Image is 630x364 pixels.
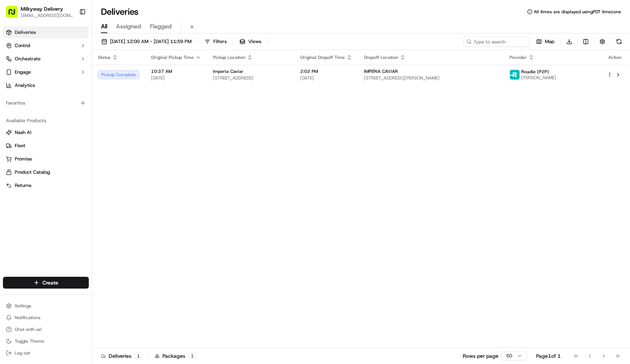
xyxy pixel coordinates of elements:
[236,36,265,47] button: Views
[15,326,42,332] span: Chat with us!
[15,350,30,356] span: Log out
[110,38,192,45] span: [DATE] 12:00 AM - [DATE] 11:59 PM
[116,22,141,31] span: Assigned
[188,353,196,359] div: 1
[545,38,554,45] span: Map
[521,69,549,75] span: Roadie (P2P)
[15,42,30,49] span: Control
[213,75,288,81] span: [STREET_ADDRESS]
[6,129,86,136] a: Nash AI
[3,115,89,127] div: Available Products
[3,66,89,78] button: Engage
[21,5,63,13] button: Milkyway Delivery
[3,127,89,138] button: Nash AI
[3,348,89,358] button: Log out
[463,352,498,360] p: Rows per page
[15,315,41,321] span: Notifications
[151,75,201,81] span: [DATE]
[300,75,352,81] span: [DATE]
[213,68,244,74] span: Imperia Caviar
[6,156,86,162] a: Promise
[3,140,89,152] button: Fleet
[101,22,107,31] span: All
[15,56,41,62] span: Orchestrate
[300,68,352,74] span: 2:02 PM
[536,352,561,360] div: Page 1 of 1
[614,36,624,47] button: Refresh
[510,54,527,60] span: Provider
[15,169,50,176] span: Product Catalog
[300,54,345,60] span: Original Dropoff Time
[15,29,36,36] span: Deliveries
[15,182,31,189] span: Returns
[3,336,89,346] button: Toggle Theme
[3,53,89,65] button: Orchestrate
[101,352,143,360] div: Deliveries
[150,22,172,31] span: Flagged
[98,54,111,60] span: Status
[534,9,621,15] span: All times are displayed using PDT timezone
[6,142,86,149] a: Fleet
[21,13,73,18] button: [EMAIL_ADDRESS][DOMAIN_NAME]
[201,36,230,47] button: Filters
[3,166,89,178] button: Product Catalog
[510,70,519,79] img: roadie-logo-v2.jpg
[213,54,245,60] span: Pickup Location
[3,324,89,335] button: Chat with us!
[15,82,35,89] span: Analytics
[6,169,86,176] a: Product Catalog
[155,352,196,360] div: Packages
[15,129,31,136] span: Nash AI
[3,26,89,38] a: Deliveries
[15,142,25,149] span: Fleet
[213,38,227,45] span: Filters
[3,79,89,91] a: Analytics
[521,75,556,81] span: [PERSON_NAME]
[3,180,89,191] button: Returns
[98,36,195,47] button: [DATE] 12:00 AM - [DATE] 11:59 PM
[607,54,623,60] div: Action
[101,6,139,18] h1: Deliveries
[134,353,143,359] div: 1
[15,303,31,309] span: Settings
[364,54,398,60] span: Dropoff Location
[364,75,498,81] span: [STREET_ADDRESS][PERSON_NAME]
[3,277,89,289] button: Create
[15,69,31,75] span: Engage
[42,279,58,286] span: Create
[15,338,44,344] span: Toggle Theme
[3,3,76,21] button: Milkyway Delivery[EMAIL_ADDRESS][DOMAIN_NAME]
[364,68,398,74] span: IMPERIA CAVIAR
[248,38,261,45] span: Views
[3,153,89,165] button: Promise
[3,40,89,52] button: Control
[151,68,201,74] span: 10:37 AM
[3,97,89,109] div: Favorites
[3,312,89,323] button: Notifications
[533,36,558,47] button: Map
[151,54,194,60] span: Original Pickup Time
[15,156,32,162] span: Promise
[463,36,530,47] input: Type to search
[6,182,86,189] a: Returns
[3,301,89,311] button: Settings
